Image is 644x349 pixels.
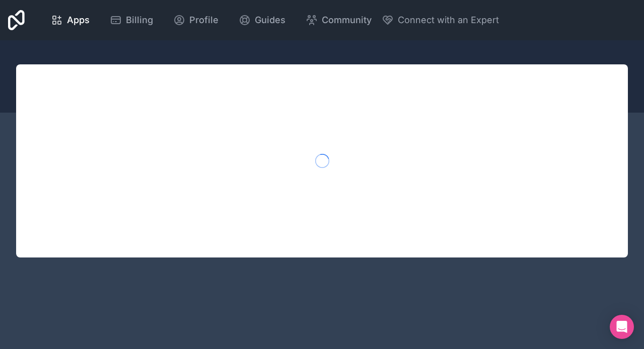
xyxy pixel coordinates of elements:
[322,13,372,27] span: Community
[102,9,161,31] a: Billing
[382,13,499,27] button: Connect with an Expert
[165,9,227,31] a: Profile
[255,13,285,27] span: Guides
[43,9,98,31] a: Apps
[298,9,380,31] a: Community
[398,13,499,27] span: Connect with an Expert
[67,13,90,27] span: Apps
[189,13,219,27] span: Profile
[231,9,294,31] a: Guides
[610,315,634,339] div: Open Intercom Messenger
[126,13,153,27] span: Billing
